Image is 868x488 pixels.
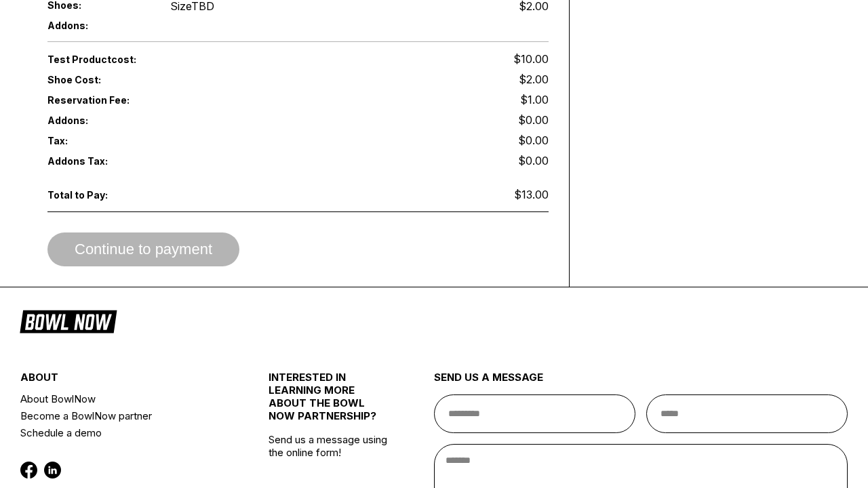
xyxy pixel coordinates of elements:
div: INTERESTED IN LEARNING MORE ABOUT THE BOWL NOW PARTNERSHIP? [269,371,393,433]
span: Addons: [47,20,148,31]
span: Shoe Cost: [47,74,148,85]
span: $0.00 [518,154,549,167]
a: About BowlNow [20,390,227,407]
span: $2.00 [519,73,549,86]
span: $13.00 [514,188,549,201]
span: Reservation Fee: [47,94,298,106]
a: Become a BowlNow partner [20,407,227,424]
span: $0.00 [518,134,549,147]
span: Addons Tax: [47,155,148,167]
span: Addons: [47,115,148,126]
span: $10.00 [513,52,549,66]
span: Test Product cost: [47,54,298,65]
span: Total to Pay: [47,189,148,201]
div: send us a message [434,371,848,394]
div: about [20,371,227,390]
a: Schedule a demo [20,424,227,441]
span: Tax: [47,135,148,146]
span: $1.00 [520,93,549,106]
span: $0.00 [518,113,549,127]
